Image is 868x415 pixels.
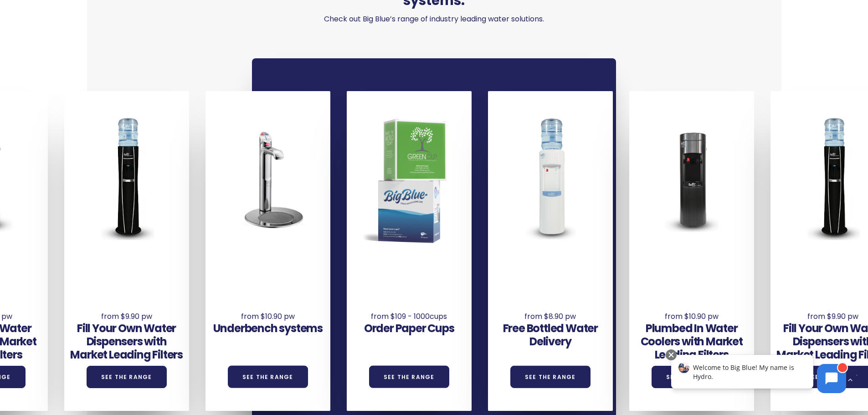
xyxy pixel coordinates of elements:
[87,366,167,388] a: See the Range
[652,366,732,388] a: See the Range
[369,366,449,388] a: See the Range
[510,366,591,388] a: See the Range
[662,348,855,402] iframe: Chatbot
[503,321,598,349] a: Free Bottled Water Delivery
[70,321,183,362] a: Fill Your Own Water Dispensers with Market Leading Filters
[213,321,323,336] a: Underbench systems
[252,13,616,26] p: Check out Big Blue’s range of industry leading water solutions.
[641,321,743,362] a: Plumbed In Water Coolers with Market Leading Filters
[228,366,308,388] a: See the Range
[364,321,454,336] a: Order Paper Cups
